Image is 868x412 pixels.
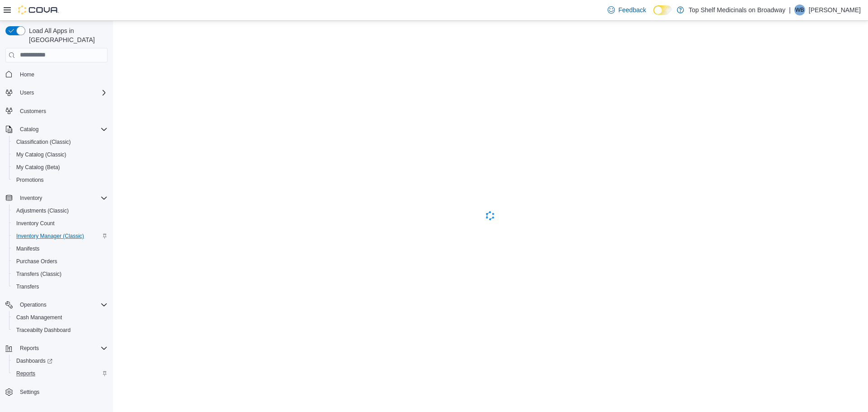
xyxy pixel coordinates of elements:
[16,343,108,354] span: Reports
[16,299,50,310] button: Operations
[16,193,46,204] button: Inventory
[16,343,42,354] button: Reports
[16,207,69,214] span: Adjustments (Classic)
[13,205,108,216] span: Adjustments (Classic)
[13,243,108,254] span: Manifests
[13,368,108,379] span: Reports
[16,370,35,377] span: Reports
[13,269,65,279] a: Transfers (Classic)
[16,138,71,146] span: Classification (Classic)
[16,69,108,80] span: Home
[9,174,111,186] button: Promotions
[13,231,108,242] span: Inventory Manager (Classic)
[9,136,111,148] button: Classification (Classic)
[604,1,650,19] a: Feedback
[16,124,42,135] button: Catalog
[13,281,108,292] span: Transfers
[16,357,52,365] span: Dashboards
[16,283,39,290] span: Transfers
[2,104,111,118] button: Customers
[13,137,75,147] a: Classification (Classic)
[9,255,111,268] button: Purchase Orders
[20,301,47,308] span: Operations
[13,256,61,267] a: Purchase Orders
[9,355,111,367] a: Dashboards
[25,26,108,44] span: Load All Apps in [GEOGRAPHIC_DATA]
[20,345,39,352] span: Reports
[9,324,111,336] button: Traceabilty Dashboard
[13,325,74,336] a: Traceabilty Dashboard
[13,175,108,185] span: Promotions
[16,164,60,171] span: My Catalog (Beta)
[13,162,108,173] span: My Catalog (Beta)
[2,192,111,204] button: Inventory
[20,194,42,202] span: Inventory
[16,220,55,227] span: Inventory Count
[13,256,108,267] span: Purchase Orders
[809,5,861,15] p: [PERSON_NAME]
[2,68,111,81] button: Home
[16,270,61,278] span: Transfers (Classic)
[16,327,71,334] span: Traceabilty Dashboard
[16,193,108,204] span: Inventory
[9,242,111,255] button: Manifests
[13,162,64,173] a: My Catalog (Beta)
[16,232,84,240] span: Inventory Manager (Classic)
[9,230,111,242] button: Inventory Manager (Classic)
[9,217,111,230] button: Inventory Count
[618,5,646,14] span: Feedback
[16,245,39,252] span: Manifests
[9,367,111,380] button: Reports
[13,218,58,229] a: Inventory Count
[16,106,50,117] a: Customers
[20,126,38,133] span: Catalog
[9,311,111,324] button: Cash Management
[13,312,108,323] span: Cash Management
[13,137,108,147] span: Classification (Classic)
[13,175,47,185] a: Promotions
[13,368,39,379] a: Reports
[13,149,108,160] span: My Catalog (Classic)
[16,124,108,135] span: Catalog
[13,205,72,216] a: Adjustments (Classic)
[2,123,111,136] button: Catalog
[20,89,34,96] span: Users
[16,258,57,265] span: Purchase Orders
[16,386,108,398] span: Settings
[13,218,108,229] span: Inventory Count
[689,5,785,15] p: Top Shelf Medicinals on Broadway
[13,355,56,366] a: Dashboards
[13,243,43,254] a: Manifests
[13,355,108,366] span: Dashboards
[16,299,108,310] span: Operations
[16,314,62,321] span: Cash Management
[16,176,44,184] span: Promotions
[16,87,108,98] span: Users
[2,298,111,311] button: Operations
[9,148,111,161] button: My Catalog (Classic)
[20,108,46,115] span: Customers
[9,161,111,174] button: My Catalog (Beta)
[16,151,66,158] span: My Catalog (Classic)
[794,5,805,15] div: WAYLEN BUNN
[9,280,111,293] button: Transfers
[653,5,672,15] input: Dark Mode
[18,5,59,14] img: Cova
[2,385,111,398] button: Settings
[2,86,111,99] button: Users
[16,87,38,98] button: Users
[13,312,66,323] a: Cash Management
[13,325,108,336] span: Traceabilty Dashboard
[795,5,804,15] span: WB
[13,269,108,279] span: Transfers (Classic)
[789,5,791,15] p: |
[9,204,111,217] button: Adjustments (Classic)
[16,105,108,117] span: Customers
[20,71,34,78] span: Home
[13,231,88,242] a: Inventory Manager (Classic)
[16,387,43,398] a: Settings
[2,342,111,355] button: Reports
[9,268,111,280] button: Transfers (Classic)
[20,388,39,396] span: Settings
